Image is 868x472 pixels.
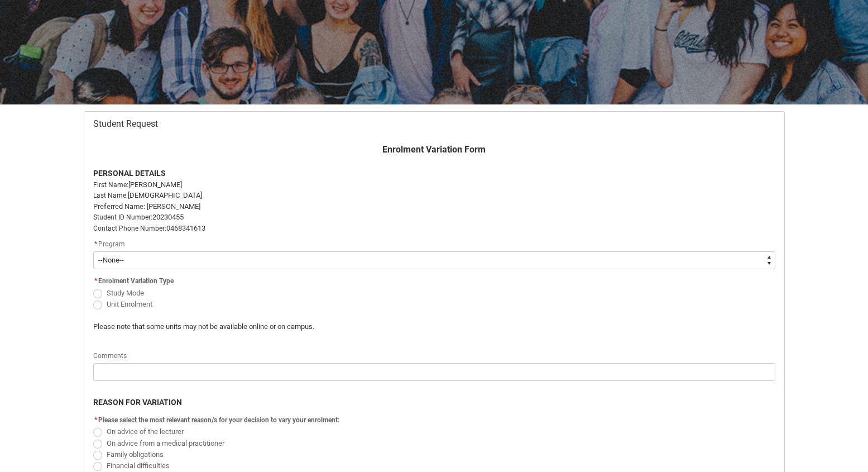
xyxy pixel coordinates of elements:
p: Please note that some units may not be available online or on campus. [93,321,602,332]
p: [PERSON_NAME] [93,179,775,190]
span: Family obligations [107,450,164,459]
span: On advice from a medical practitioner [107,439,224,447]
strong: Enrolment Variation Form [382,144,486,155]
span: 0468341613 [166,224,205,232]
span: Student ID Number: [93,213,152,221]
abbr: required [94,416,97,424]
p: 20230455 [93,212,775,223]
b: REASON FOR VARIATION [93,398,182,407]
span: Preferred Name: [PERSON_NAME] [93,202,200,211]
span: Student Request [93,118,158,130]
span: Program [98,240,125,248]
abbr: required [94,240,97,248]
span: Unit Enrolment [107,300,152,308]
strong: PERSONAL DETAILS [93,169,166,178]
span: Enrolment Variation Type [98,277,174,285]
span: Comments [93,352,127,360]
span: First Name: [93,181,128,189]
span: Please select the most relevant reason/s for your decision to vary your enrolment: [98,416,339,424]
abbr: required [94,277,97,285]
span: On advice of the lecturer [107,427,184,436]
span: Financial difficulties [107,461,170,470]
p: [DEMOGRAPHIC_DATA] [93,190,775,201]
span: Study Mode [107,289,144,297]
span: Contact Phone Number: [93,225,166,232]
span: Last Name: [93,192,128,199]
